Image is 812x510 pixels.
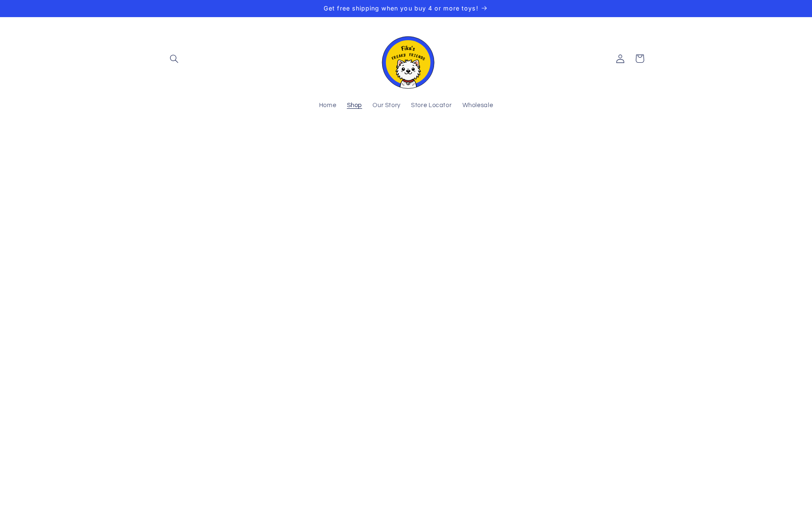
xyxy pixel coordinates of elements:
a: Home [314,97,342,115]
a: Wholesale [457,97,498,115]
summary: Search [165,49,184,68]
span: Get free shipping when you buy 4 or more toys! [324,5,478,12]
span: Wholesale [462,102,493,110]
a: Our Story [368,97,406,115]
a: Store Locator [406,97,457,115]
span: Shop [347,102,363,110]
a: Fika's Freaky Friends [373,26,439,92]
a: Shop [342,97,368,115]
span: Home [319,102,337,110]
img: Fika's Freaky Friends [377,29,435,89]
span: Store Locator [411,102,452,110]
span: Our Story [373,102,401,110]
